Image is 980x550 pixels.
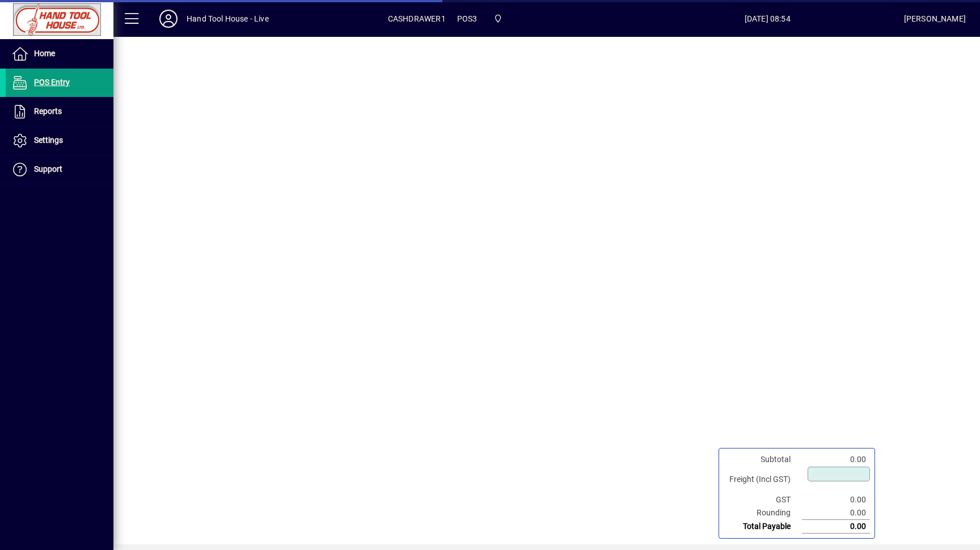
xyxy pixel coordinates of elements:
div: [PERSON_NAME] [904,10,966,28]
td: 0.00 [802,493,870,506]
span: Reports [34,107,62,116]
a: Home [6,40,113,68]
td: 0.00 [802,453,870,466]
td: 0.00 [802,520,870,534]
a: Reports [6,98,113,126]
span: [DATE] 08:54 [631,10,904,28]
td: Freight (Incl GST) [724,466,802,493]
a: Support [6,155,113,184]
td: Subtotal [724,453,802,466]
a: Settings [6,126,113,155]
span: POS3 [457,10,478,28]
button: Profile [150,9,187,29]
div: Hand Tool House - Live [187,10,269,28]
td: GST [724,493,802,506]
td: Rounding [724,506,802,520]
td: 0.00 [802,506,870,520]
span: Settings [34,136,63,145]
td: Total Payable [724,520,802,534]
span: Home [34,49,55,58]
span: CASHDRAWER1 [388,10,446,28]
span: POS Entry [34,78,70,87]
span: Support [34,164,62,174]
